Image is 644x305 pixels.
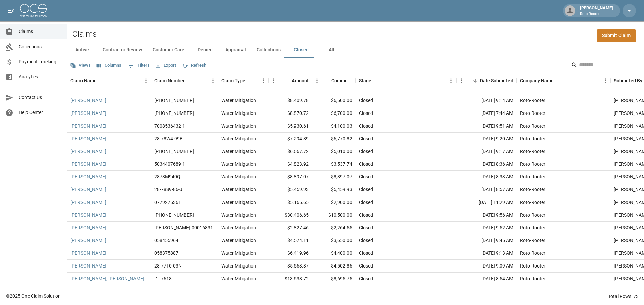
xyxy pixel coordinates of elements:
[154,71,185,90] div: Claim Number
[456,145,517,158] div: [DATE] 9:17 AM
[614,71,642,90] div: Submitted By
[571,60,643,72] div: Search
[19,94,61,101] span: Contact Us
[456,120,517,133] div: [DATE] 9:51 AM
[312,273,356,285] div: $8,695.75
[312,209,356,222] div: $10,500.00
[292,71,309,90] div: Amount
[520,173,545,180] div: Roto-Rooter
[126,60,151,71] button: Show filters
[268,145,312,158] div: $6,667.72
[520,212,545,218] div: Roto-Rooter
[72,29,97,39] h2: Claims
[97,76,106,85] button: Sort
[312,222,356,234] div: $2,264.55
[286,42,316,58] button: Closed
[520,237,545,244] div: Roto-Rooter
[520,161,545,167] div: Roto-Rooter
[359,237,373,244] div: Closed
[520,71,554,90] div: Company Name
[312,158,356,171] div: $3,537.74
[258,76,268,86] button: Menu
[185,76,194,85] button: Sort
[359,250,373,256] div: Closed
[359,224,373,231] div: Closed
[268,171,312,183] div: $8,897.07
[19,109,61,116] span: Help Center
[154,135,183,142] div: 28-78W4-99B
[245,76,255,85] button: Sort
[520,275,545,282] div: Roto-Rooter
[70,237,106,244] a: [PERSON_NAME]
[70,123,106,129] a: [PERSON_NAME]
[251,42,286,58] button: Collections
[520,224,545,231] div: Roto-Rooter
[221,148,256,155] div: Water Mitigation
[456,234,517,247] div: [DATE] 9:45 AM
[312,260,356,273] div: $4,502.86
[221,262,256,269] div: Water Mitigation
[312,196,356,209] div: $2,900.00
[268,209,312,222] div: $30,406.65
[70,161,106,167] a: [PERSON_NAME]
[322,76,331,85] button: Sort
[221,250,256,256] div: Water Mitigation
[456,107,517,120] div: [DATE] 7:44 AM
[268,273,312,285] div: $13,638.72
[359,123,373,129] div: Closed
[154,250,178,256] div: 058375887
[221,173,256,180] div: Water Mitigation
[600,76,610,86] button: Menu
[221,71,245,90] div: Claim Type
[359,71,371,90] div: Stage
[268,107,312,120] div: $8,870.72
[70,250,106,256] a: [PERSON_NAME]
[70,275,144,282] a: [PERSON_NAME], [PERSON_NAME]
[218,71,268,90] div: Claim Type
[95,60,123,71] button: Select columns
[456,260,517,273] div: [DATE] 9:09 AM
[597,29,636,42] a: Submit Claim
[221,186,256,193] div: Water Mitigation
[208,76,218,86] button: Menu
[70,148,106,155] a: [PERSON_NAME]
[154,275,172,282] div: I1F7618
[268,222,312,234] div: $2,827.46
[456,209,517,222] div: [DATE] 9:56 AM
[312,76,322,86] button: Menu
[480,71,513,90] div: Date Submitted
[154,262,182,269] div: 28-77T0-03N
[359,161,373,167] div: Closed
[19,28,61,35] span: Claims
[70,110,106,117] a: [PERSON_NAME]
[221,275,256,282] div: Water Mitigation
[456,273,517,285] div: [DATE] 8:54 AM
[554,76,563,85] button: Sort
[154,199,181,206] div: 0779275361
[154,224,213,231] div: PRAH-00016831
[70,71,97,90] div: Claim Name
[268,94,312,107] div: $8,409.78
[520,97,545,104] div: Roto-Rooter
[456,171,517,183] div: [DATE] 8:33 AM
[456,196,517,209] div: [DATE] 11:29 AM
[70,173,106,180] a: [PERSON_NAME]
[154,60,178,71] button: Export
[70,97,106,104] a: [PERSON_NAME]
[154,237,178,244] div: 058455964
[268,71,312,90] div: Amount
[316,42,346,58] button: All
[70,199,106,206] a: [PERSON_NAME]
[70,212,106,218] a: [PERSON_NAME]
[312,285,356,298] div: $4,974.77
[312,247,356,260] div: $4,400.00
[456,71,517,90] div: Date Submitted
[456,133,517,145] div: [DATE] 9:20 AM
[456,222,517,234] div: [DATE] 9:52 AM
[4,4,17,17] button: open drawer
[70,262,106,269] a: [PERSON_NAME]
[268,234,312,247] div: $4,574.11
[312,145,356,158] div: $5,010.00
[268,247,312,260] div: $6,419.96
[312,183,356,196] div: $5,459.93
